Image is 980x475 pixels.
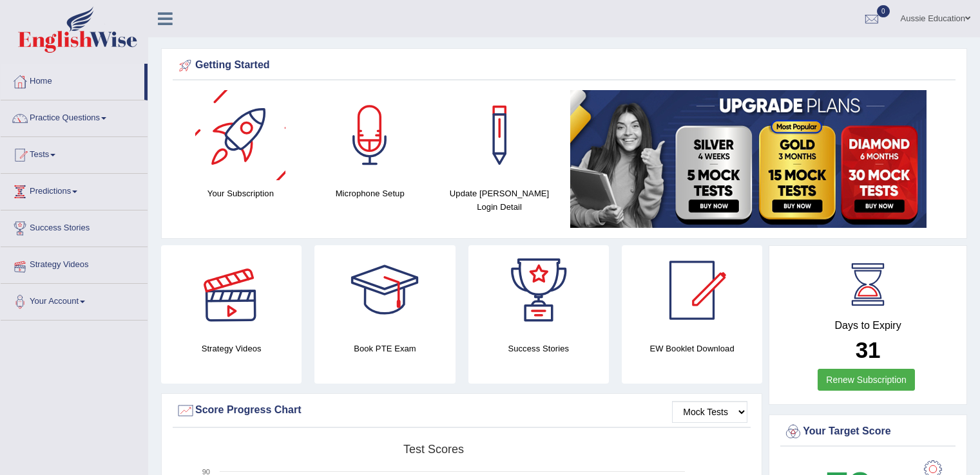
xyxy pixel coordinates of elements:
a: Practice Questions [1,100,148,133]
a: Strategy Videos [1,247,148,279]
div: Your Target Score [783,422,952,442]
h4: Update [PERSON_NAME] Login Detail [441,187,558,214]
div: Getting Started [176,56,952,75]
b: 31 [856,337,881,362]
h4: Success Stories [468,342,609,355]
a: Predictions [1,174,148,206]
h4: Book PTE Exam [314,342,455,355]
a: Success Stories [1,210,148,243]
a: Renew Subscription [818,369,915,391]
h4: Your Subscription [182,187,299,200]
a: Tests [1,137,148,169]
img: small5.jpg [570,90,927,228]
span: 0 [877,5,890,17]
h4: EW Booklet Download [622,342,762,355]
h4: Days to Expiry [783,320,952,331]
h4: Microphone Setup [312,187,428,200]
div: Score Progress Chart [176,401,747,420]
tspan: Test scores [403,443,464,456]
a: Your Account [1,284,148,316]
a: Home [1,64,144,96]
h4: Strategy Videos [161,342,302,355]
